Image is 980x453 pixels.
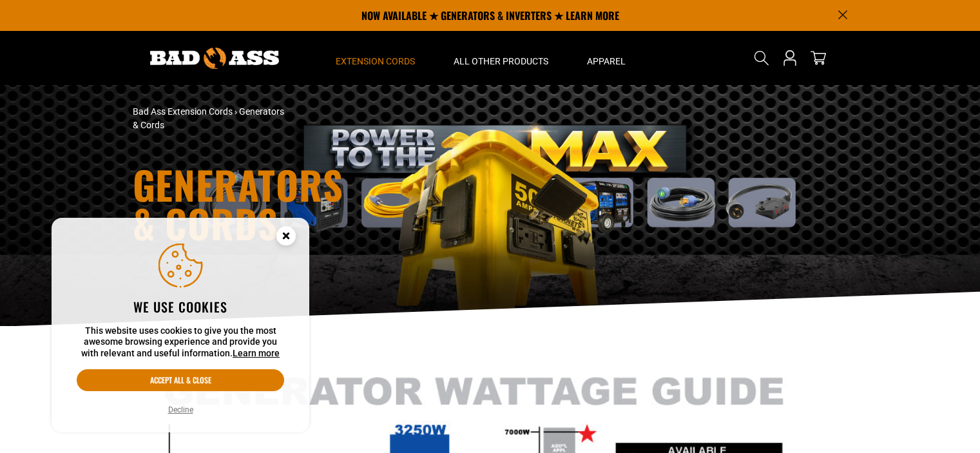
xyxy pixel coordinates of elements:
summary: Search [751,48,772,68]
h2: We use cookies [77,298,284,315]
img: Bad Ass Extension Cords [150,48,279,69]
a: Learn more [233,348,280,358]
span: Apparel [587,55,626,67]
nav: breadcrumbs [133,105,603,132]
h1: Generators & Cords [133,165,603,242]
span: Extension Cords [336,55,415,67]
button: Decline [164,403,197,416]
a: Bad Ass Extension Cords [133,106,233,117]
span: › [235,106,237,117]
aside: Cookie Consent [52,218,309,433]
summary: Extension Cords [316,31,434,85]
summary: All Other Products [434,31,568,85]
p: This website uses cookies to give you the most awesome browsing experience and provide you with r... [77,325,284,360]
button: Accept all & close [77,369,284,391]
summary: Apparel [568,31,645,85]
span: All Other Products [454,55,548,67]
